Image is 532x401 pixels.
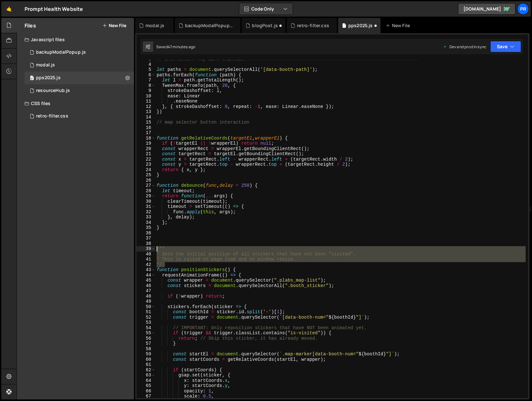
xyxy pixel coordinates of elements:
[25,72,134,84] div: 16625/45293.js
[137,273,155,278] div: 44
[137,78,155,83] div: 7
[137,109,155,115] div: 13
[36,49,86,55] div: backupModalPopup.js
[137,330,155,336] div: 55
[25,5,83,13] div: Prompt Health Website
[137,346,155,352] div: 58
[185,22,233,29] div: backupModalPopup.js
[137,304,155,310] div: 50
[137,288,155,294] div: 47
[137,283,155,289] div: 46
[137,378,155,383] div: 64
[137,146,155,152] div: 20
[137,167,155,173] div: 24
[137,394,155,399] div: 67
[137,199,155,204] div: 30
[25,59,134,72] div: 16625/46324.js
[137,231,155,236] div: 36
[25,110,134,123] div: 16625/45443.css
[36,88,70,94] div: resourceHub.js
[137,67,155,72] div: 5
[137,130,155,136] div: 17
[137,362,155,367] div: 61
[137,357,155,362] div: 60
[17,33,134,46] div: Javascript files
[252,22,278,29] div: blogPost.js
[137,336,155,341] div: 56
[137,294,155,299] div: 48
[137,115,155,120] div: 14
[137,220,155,225] div: 34
[36,75,61,81] div: pps2025.js
[137,389,155,394] div: 66
[137,257,155,262] div: 41
[137,262,155,268] div: 42
[102,23,126,28] button: New File
[137,383,155,389] div: 65
[348,22,373,29] div: pps2025.js
[137,172,155,178] div: 25
[137,204,155,209] div: 31
[137,120,155,125] div: 15
[1,1,17,17] a: 🤙
[156,44,195,49] div: Saved
[36,113,68,119] div: retro-filter.css
[137,315,155,320] div: 52
[25,84,134,97] div: 16625/45859.js
[137,352,155,357] div: 59
[137,299,155,304] div: 49
[137,104,155,110] div: 12
[137,157,155,162] div: 22
[145,22,164,29] div: modal.js
[137,99,155,104] div: 11
[137,209,155,215] div: 32
[137,188,155,194] div: 28
[137,183,155,188] div: 27
[25,46,134,59] div: 16625/45860.js
[137,367,155,373] div: 62
[458,3,515,15] a: [DOMAIN_NAME]
[30,76,34,81] span: 0
[137,246,155,252] div: 39
[137,151,155,157] div: 21
[137,225,155,231] div: 35
[168,44,195,49] div: 47 minutes ago
[137,94,155,99] div: 10
[17,97,134,110] div: CSS files
[137,267,155,273] div: 43
[137,178,155,183] div: 26
[137,325,155,331] div: 54
[137,141,155,146] div: 19
[137,162,155,167] div: 23
[137,215,155,220] div: 33
[137,125,155,131] div: 16
[443,44,486,49] div: Dev and prod in sync
[137,136,155,141] div: 18
[25,22,36,29] h2: Files
[137,341,155,346] div: 57
[137,241,155,246] div: 38
[239,3,293,15] button: Code Only
[137,62,155,67] div: 4
[137,278,155,283] div: 45
[137,236,155,241] div: 37
[137,309,155,315] div: 51
[137,83,155,88] div: 8
[517,3,529,15] a: Pr
[137,252,155,257] div: 40
[137,373,155,378] div: 63
[386,22,412,29] div: New File
[137,72,155,78] div: 6
[490,41,521,52] button: Save
[137,193,155,199] div: 29
[36,62,55,68] div: modal.js
[137,320,155,325] div: 53
[137,88,155,94] div: 9
[297,22,329,29] div: retro-filter.css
